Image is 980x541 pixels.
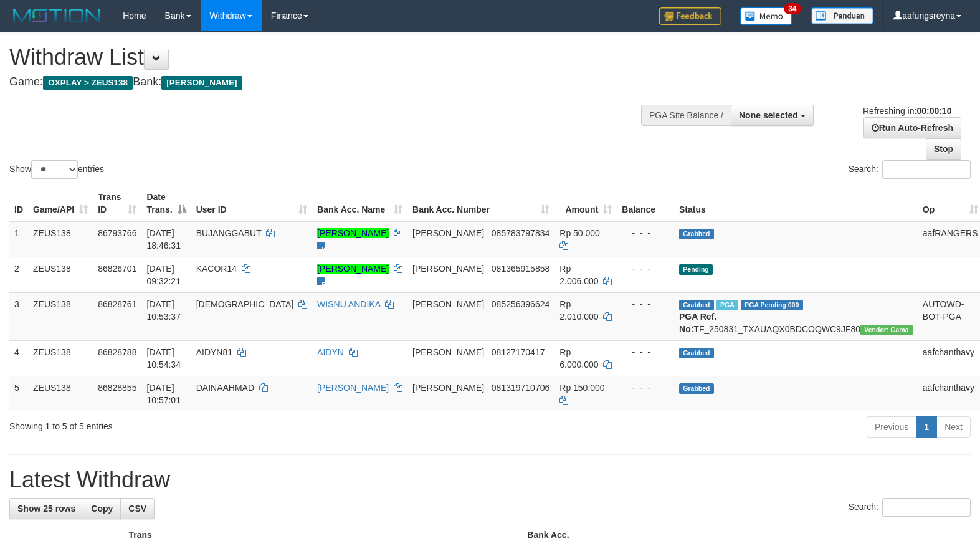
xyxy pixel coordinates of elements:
[492,299,549,309] span: Copy 085256396624 to clipboard
[9,376,28,411] td: 5
[784,3,801,14] span: 34
[28,221,93,257] td: ZEUS138
[141,186,191,221] th: Date Trans.: activate to sort column descending
[679,229,714,239] span: Grabbed
[867,416,916,438] a: Previous
[679,300,714,310] span: Grabbed
[811,7,873,24] img: panduan.png
[9,340,28,376] td: 4
[679,348,714,358] span: Grabbed
[98,383,136,393] span: 86828855
[317,299,380,309] a: WISNU ANDIKA
[860,325,913,335] span: Vendor URL: https://trx31.1velocity.biz
[161,76,242,90] span: [PERSON_NAME]
[28,340,93,376] td: ZEUS138
[93,186,141,221] th: Trans ID: activate to sort column ascending
[9,221,28,257] td: 1
[679,264,713,275] span: Pending
[9,292,28,340] td: 3
[9,186,28,221] th: ID
[716,300,738,310] span: Marked by aafkaynarin
[98,347,136,357] span: 86828788
[679,312,716,334] b: PGA Ref. No:
[128,504,146,514] span: CSV
[146,383,181,405] span: [DATE] 10:57:01
[622,298,669,310] div: - - -
[882,160,971,179] input: Search:
[740,7,792,25] img: Button%20Memo.svg
[622,346,669,358] div: - - -
[9,467,971,492] h1: Latest Withdraw
[17,504,75,514] span: Show 25 rows
[739,110,798,120] span: None selected
[674,292,918,340] td: TF_250831_TXAUAQX0BDCOQWC9JF80
[849,498,971,517] label: Search:
[559,228,600,238] span: Rp 50.000
[146,264,181,286] span: [DATE] 09:32:21
[622,262,669,275] div: - - -
[492,383,549,393] span: Copy 081319710706 to clipboard
[9,415,399,433] div: Showing 1 to 5 of 5 entries
[9,498,83,519] a: Show 25 rows
[196,228,262,238] span: BUJANGGABUT
[317,264,389,274] a: [PERSON_NAME]
[98,299,136,309] span: 86828761
[412,228,484,238] span: [PERSON_NAME]
[146,299,181,322] span: [DATE] 10:53:37
[120,498,155,519] a: CSV
[317,347,344,357] a: AIDYN
[617,186,674,221] th: Balance
[554,186,617,221] th: Amount: activate to sort column ascending
[43,76,133,90] span: OXPLAY > ZEUS138
[916,106,951,116] strong: 00:00:10
[98,264,136,274] span: 86826701
[312,186,407,221] th: Bank Acc. Name: activate to sort column ascending
[492,347,545,357] span: Copy 08127170417 to clipboard
[559,347,598,370] span: Rp 6.000.000
[31,160,78,179] select: Showentries
[641,105,731,126] div: PGA Site Balance /
[91,504,113,514] span: Copy
[674,186,918,221] th: Status
[196,347,232,357] span: AIDYN81
[98,228,136,238] span: 86793766
[916,416,937,438] a: 1
[559,264,598,286] span: Rp 2.006.000
[9,160,104,179] label: Show entries
[849,160,971,179] label: Search:
[196,299,294,309] span: [DEMOGRAPHIC_DATA]
[317,383,389,393] a: [PERSON_NAME]
[741,300,803,310] span: PGA Pending
[28,376,93,411] td: ZEUS138
[559,383,604,393] span: Rp 150.000
[863,106,951,116] span: Refreshing in:
[407,186,554,221] th: Bank Acc. Number: activate to sort column ascending
[317,228,389,238] a: [PERSON_NAME]
[936,416,971,438] a: Next
[412,347,484,357] span: [PERSON_NAME]
[622,227,669,239] div: - - -
[196,264,237,274] span: KACOR14
[622,381,669,394] div: - - -
[146,228,181,251] span: [DATE] 18:46:31
[559,299,598,322] span: Rp 2.010.000
[492,264,549,274] span: Copy 081365915858 to clipboard
[659,7,721,25] img: Feedback.jpg
[412,299,484,309] span: [PERSON_NAME]
[863,117,961,138] a: Run Auto-Refresh
[882,498,971,517] input: Search:
[731,105,814,126] button: None selected
[28,186,93,221] th: Game/API: activate to sort column ascending
[679,383,714,394] span: Grabbed
[9,6,104,25] img: MOTION_logo.png
[28,292,93,340] td: ZEUS138
[146,347,181,370] span: [DATE] 10:54:34
[9,257,28,292] td: 2
[9,45,641,70] h1: Withdraw List
[9,76,641,89] h4: Game: Bank:
[412,383,484,393] span: [PERSON_NAME]
[196,383,254,393] span: DAINAAHMAD
[191,186,312,221] th: User ID: activate to sort column ascending
[28,257,93,292] td: ZEUS138
[412,264,484,274] span: [PERSON_NAME]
